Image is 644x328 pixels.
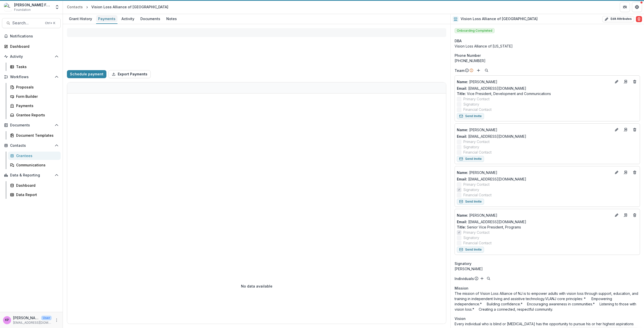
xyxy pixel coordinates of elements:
[2,121,61,129] button: Open Documents
[96,15,117,22] div: Payments
[622,211,630,219] a: Go to contact
[636,16,642,22] button: Delete
[457,128,468,132] span: Name :
[164,15,179,22] div: Notes
[14,2,52,8] div: [PERSON_NAME] Fund for the Blind
[632,2,642,12] button: Get Help
[457,176,526,182] a: Email: [EMAIL_ADDRESS][DOMAIN_NAME]
[10,173,53,177] span: Data & Reporting
[463,96,490,102] span: Primary Contact
[2,171,61,179] button: Open Data & Reporting
[8,131,61,139] a: Document Templates
[2,32,61,40] button: Notifications
[620,2,630,12] button: Partners
[486,275,492,282] button: Search
[10,34,59,38] span: Notifications
[457,91,466,96] span: Title :
[457,170,612,175] a: Name: [PERSON_NAME]
[457,134,526,139] a: Email: [EMAIL_ADDRESS][DOMAIN_NAME]
[457,80,468,84] span: Name :
[602,16,634,22] button: Edit Attributes
[463,240,492,246] span: Financial Contact
[622,78,630,86] a: Go to contact
[8,181,61,190] a: Dashboard
[16,103,57,108] div: Payments
[16,153,57,158] div: Grantees
[119,15,136,22] div: Activity
[455,28,495,33] span: Onboarding Completed
[457,177,467,181] span: Email:
[138,15,162,22] div: Documents
[455,266,640,271] div: [PERSON_NAME]
[16,94,57,99] div: Form Builder
[8,92,61,101] a: Form Builder
[67,14,94,24] a: Grant History
[463,235,479,240] span: Signatory
[457,134,467,138] span: Email:
[457,247,484,253] button: Send Invite
[8,152,61,160] a: Grantees
[457,213,468,217] span: Name :
[91,4,168,10] div: Vision Loss Alliance of [GEOGRAPHIC_DATA]
[455,286,468,291] span: Mission
[457,113,484,119] button: Send Invite
[8,111,61,119] a: Grantee Reports
[463,150,492,155] span: Financial Contact
[5,318,9,322] div: Khanh Phan
[455,58,640,63] div: [PHONE_NUMBER]
[13,320,52,325] p: [EMAIL_ADDRESS][DOMAIN_NAME]
[457,224,638,230] p: Senior Vice President, Programs
[463,187,479,192] span: Signatory
[457,219,526,224] a: Email: [EMAIL_ADDRESS][DOMAIN_NAME]
[457,213,612,218] p: [PERSON_NAME]
[16,84,57,90] div: Proposals
[455,291,640,312] p: The mission of Vision Loss Alliance of NJ is to empower adults with vision loss through support, ...
[96,14,117,24] a: Payments
[67,15,94,22] div: Grant History
[2,73,61,81] button: Open Workflows
[67,4,83,10] div: Contacts
[2,18,61,28] button: Search...
[108,70,151,78] button: Export Payments
[13,315,39,320] p: [PERSON_NAME]
[475,67,481,73] button: Add
[14,8,31,12] span: Foundation
[138,14,162,24] a: Documents
[463,230,490,235] span: Primary Contact
[54,317,60,323] button: More
[457,127,612,132] p: [PERSON_NAME]
[455,68,464,73] p: Team
[8,83,61,91] a: Proposals
[457,170,612,175] p: [PERSON_NAME]
[67,70,106,78] button: Schedule payment
[463,182,490,187] span: Primary Contact
[2,53,61,61] button: Open Activity
[54,2,61,12] button: Open entity switcher
[632,169,638,175] button: Deletes
[16,162,57,168] div: Communications
[614,212,620,218] button: Edit
[455,316,466,321] span: Vision
[10,123,53,127] span: Documents
[463,144,479,150] span: Signatory
[4,3,12,11] img: Lavelle Fund for the Blind
[10,75,53,79] span: Workflows
[457,91,638,96] p: Vice President, Development and Communications
[457,220,467,224] span: Email:
[632,127,638,133] button: Deletes
[44,20,56,26] div: Ctrl + K
[457,86,467,90] span: Email:
[622,168,630,176] a: Go to contact
[632,212,638,218] button: Deletes
[10,55,53,59] span: Activity
[10,44,57,49] div: Dashboard
[455,276,474,281] p: Individuals
[461,17,538,21] h2: Vision Loss Alliance of [GEOGRAPHIC_DATA]
[484,67,490,73] button: Search
[12,21,42,25] span: Search...
[463,107,492,112] span: Financial Contact
[41,316,52,320] p: User
[8,191,61,199] a: Data Report
[457,79,612,84] p: [PERSON_NAME]
[614,169,620,175] button: Edit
